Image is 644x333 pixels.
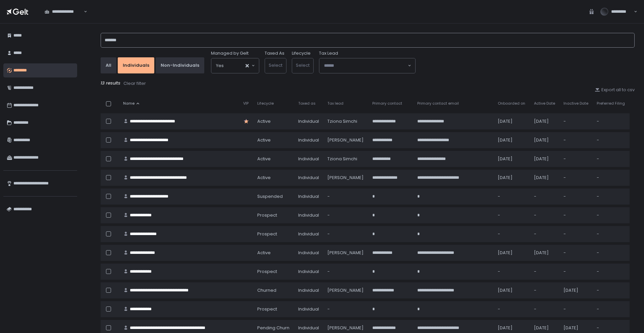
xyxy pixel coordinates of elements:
[498,269,526,275] div: -
[498,231,526,237] div: -
[298,231,319,237] div: Individual
[498,250,526,256] div: [DATE]
[298,156,319,162] div: Individual
[265,50,284,56] label: Taxed As
[327,118,364,124] div: Tziona Simchi
[319,50,338,56] span: Tax Lead
[327,269,364,275] div: -
[257,306,277,312] span: prospect
[597,175,626,181] div: -
[597,325,626,331] div: -
[298,193,319,200] div: Individual
[498,287,526,293] div: [DATE]
[372,101,402,106] span: Primary contact
[327,231,364,237] div: -
[298,118,319,124] div: Individual
[597,212,626,218] div: -
[534,118,555,124] div: [DATE]
[298,212,319,218] div: Individual
[327,306,364,312] div: -
[327,101,343,106] span: Tax lead
[534,250,555,256] div: [DATE]
[534,212,555,218] div: -
[257,118,271,124] span: active
[417,101,459,106] span: Primary contact email
[83,8,83,15] input: Search for option
[597,101,625,106] span: Preferred Filing
[563,118,589,124] div: -
[211,58,259,73] div: Search for option
[298,250,319,256] div: Individual
[563,306,589,312] div: -
[257,231,277,237] span: prospect
[216,62,224,69] span: Yes
[257,137,271,143] span: active
[269,62,282,68] span: Select
[498,101,525,106] span: Onboarded on
[257,287,276,293] span: churned
[563,287,589,293] div: [DATE]
[327,137,364,143] div: [PERSON_NAME]
[595,87,635,93] button: Export all to csv
[597,193,626,200] div: -
[534,325,555,331] div: [DATE]
[563,175,589,181] div: -
[534,156,555,162] div: [DATE]
[257,193,283,200] span: suspended
[257,269,277,275] span: prospect
[327,212,364,218] div: -
[101,57,116,73] button: All
[327,325,364,331] div: [PERSON_NAME]
[563,250,589,256] div: -
[243,101,249,106] span: VIP
[563,212,589,218] div: -
[498,193,526,200] div: -
[257,325,289,331] span: pending Churn
[597,231,626,237] div: -
[563,231,589,237] div: -
[327,193,364,200] div: -
[534,101,555,106] span: Active Date
[298,306,319,312] div: Individual
[597,156,626,162] div: -
[257,101,274,106] span: Lifecycle
[123,80,146,87] button: Clear filter
[534,175,555,181] div: [DATE]
[534,287,555,293] div: -
[123,80,146,87] div: Clear filter
[563,325,589,331] div: [DATE]
[327,287,364,293] div: [PERSON_NAME]
[257,175,271,181] span: active
[534,306,555,312] div: -
[597,137,626,143] div: -
[257,250,271,256] span: active
[123,101,135,106] span: Name
[257,212,277,218] span: prospect
[563,137,589,143] div: -
[534,269,555,275] div: -
[597,250,626,256] div: -
[292,50,311,56] label: Lifecycle
[324,62,407,69] input: Search for option
[498,212,526,218] div: -
[563,156,589,162] div: -
[101,80,635,87] div: 13 results
[498,118,526,124] div: [DATE]
[156,57,204,73] button: Non-Individuals
[298,101,316,106] span: Taxed as
[498,325,526,331] div: [DATE]
[563,269,589,275] div: -
[534,137,555,143] div: [DATE]
[298,137,319,143] div: Individual
[563,193,589,200] div: -
[498,306,526,312] div: -
[597,269,626,275] div: -
[296,62,310,68] span: Select
[534,231,555,237] div: -
[597,118,626,124] div: -
[161,62,199,68] div: Non-Individuals
[498,137,526,143] div: [DATE]
[597,287,626,293] div: -
[563,101,588,106] span: Inactive Date
[40,5,87,19] div: Search for option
